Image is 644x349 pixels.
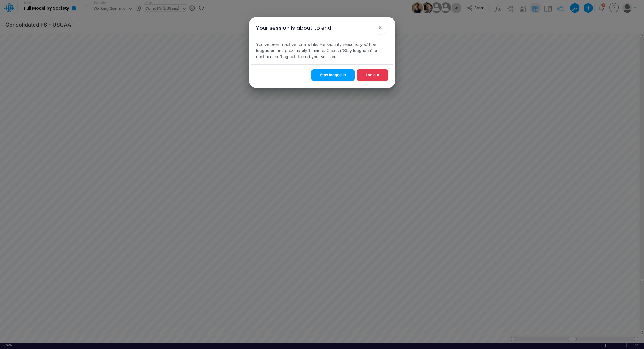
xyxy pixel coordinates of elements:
[251,37,393,64] div: You've been inactive for a while. For security reasons, you'll be logged out in aproximately 1 mi...
[311,69,355,81] button: Stay logged in
[357,69,388,81] button: Log out
[373,20,387,34] button: Close
[378,24,382,31] span: ×
[256,24,331,32] div: Your session is about to end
